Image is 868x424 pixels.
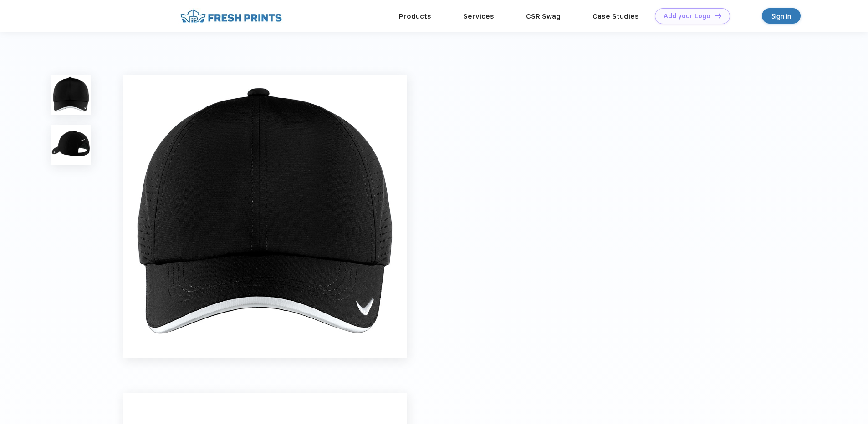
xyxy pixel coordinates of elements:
[178,8,285,24] img: fo%20logo%202.webp
[399,12,431,20] a: Products
[771,11,791,21] div: Sign in
[51,125,91,165] img: func=resize&h=100
[123,75,407,358] img: func=resize&h=640
[664,12,710,20] div: Add your Logo
[715,13,721,18] img: DT
[51,75,91,115] img: func=resize&h=100
[762,8,801,24] a: Sign in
